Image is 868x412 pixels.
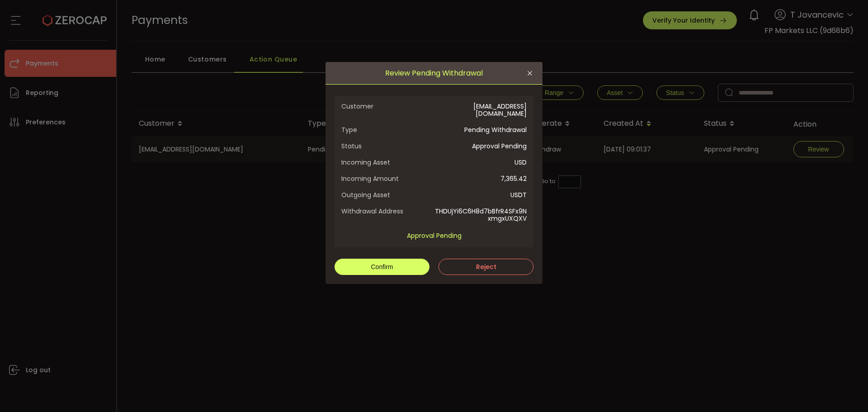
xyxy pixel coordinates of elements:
div: Review Pending Withdrawal [325,62,542,284]
span: 7,365.42 [434,175,527,182]
span: Approval Pending [407,231,462,240]
span: [EMAIL_ADDRESS][DOMAIN_NAME] [434,103,527,117]
span: Customer [341,103,434,117]
span: THDUjYi6C6H8d7bBfrR4SFx9NxmgxUXQXV [434,208,527,222]
span: Reject [476,262,496,271]
span: Pending Withdrawal [434,126,527,133]
span: Type [341,126,434,133]
button: Confirm [335,259,429,275]
span: Outgoing Asset [341,191,434,199]
span: Confirm [371,263,393,270]
button: Reject [439,259,533,275]
span: Approval Pending [434,142,527,150]
span: USD [434,159,527,166]
span: Status [341,142,434,150]
span: USDT [434,191,527,199]
span: Incoming Amount [341,175,434,182]
span: Incoming Asset [341,159,434,166]
iframe: Chat Widget [763,314,868,412]
span: Withdrawal Address [341,208,434,222]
